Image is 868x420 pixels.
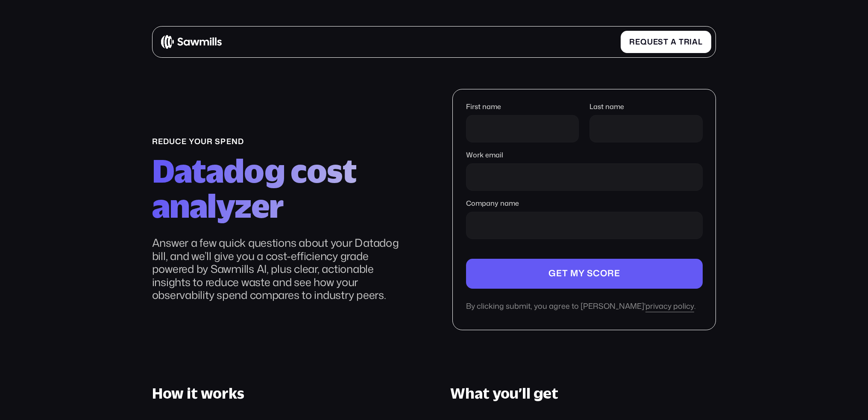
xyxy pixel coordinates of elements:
label: First name [466,103,579,111]
span: R [629,37,635,46]
span: a [692,37,698,46]
h3: What you’ll get [450,385,716,402]
a: Requestatrial [621,31,711,53]
span: e [635,37,640,46]
span: u [647,37,653,46]
div: reduce your spend [152,137,409,146]
span: a [671,37,677,46]
label: Work email [466,151,703,159]
span: l [698,37,703,46]
label: Company name [466,199,703,207]
span: i [689,37,692,46]
h3: How it works [152,385,418,402]
span: s [658,37,663,46]
form: Company name [466,103,703,312]
span: q [640,37,647,46]
p: Answer a few quick questions about your Datadog bill, and we’ll give you a cost-efficiency grade ... [152,236,409,301]
h2: Datadog cost analyzer [152,153,409,223]
span: t [679,37,684,46]
div: By clicking submit, you agree to [PERSON_NAME]' . [466,302,703,312]
a: privacy policy [645,302,694,312]
span: t [663,37,669,46]
span: r [684,37,690,46]
label: Last name [589,103,702,111]
span: e [653,37,658,46]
